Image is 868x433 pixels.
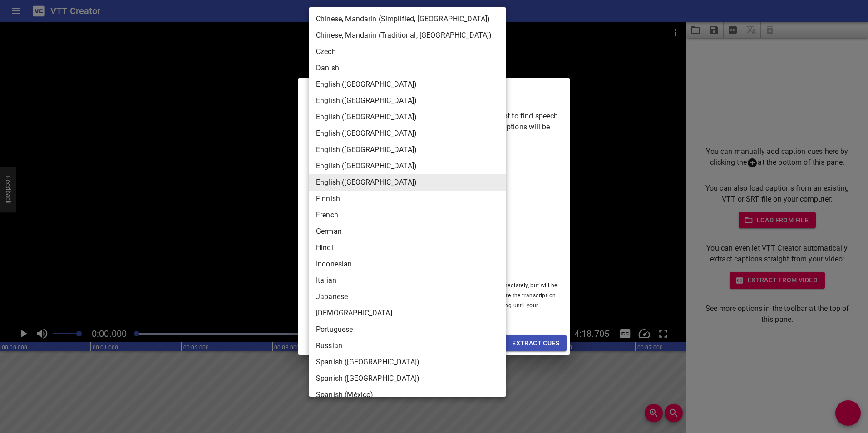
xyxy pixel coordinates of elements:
[309,11,506,27] li: Chinese, Mandarin (Simplified, [GEOGRAPHIC_DATA])
[309,321,506,338] li: Portuguese
[309,60,506,76] li: Danish
[309,338,506,354] li: Russian
[309,223,506,240] li: German
[309,93,506,109] li: English ([GEOGRAPHIC_DATA])
[309,370,506,387] li: Spanish ([GEOGRAPHIC_DATA])
[309,256,506,272] li: Indonesian
[309,191,506,207] li: Finnish
[309,142,506,158] li: English ([GEOGRAPHIC_DATA])
[309,387,506,403] li: Spanish (México)
[309,240,506,256] li: Hindi
[309,272,506,289] li: Italian
[309,76,506,93] li: English ([GEOGRAPHIC_DATA])
[309,158,506,174] li: English ([GEOGRAPHIC_DATA])
[309,109,506,125] li: English ([GEOGRAPHIC_DATA])
[309,174,506,191] li: English ([GEOGRAPHIC_DATA])
[309,207,506,223] li: French
[309,354,506,370] li: Spanish ([GEOGRAPHIC_DATA])
[309,44,506,60] li: Czech
[309,289,506,305] li: Japanese
[309,125,506,142] li: English ([GEOGRAPHIC_DATA])
[309,27,506,44] li: Chinese, Mandarin (Traditional, [GEOGRAPHIC_DATA])
[309,305,506,321] li: [DEMOGRAPHIC_DATA]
